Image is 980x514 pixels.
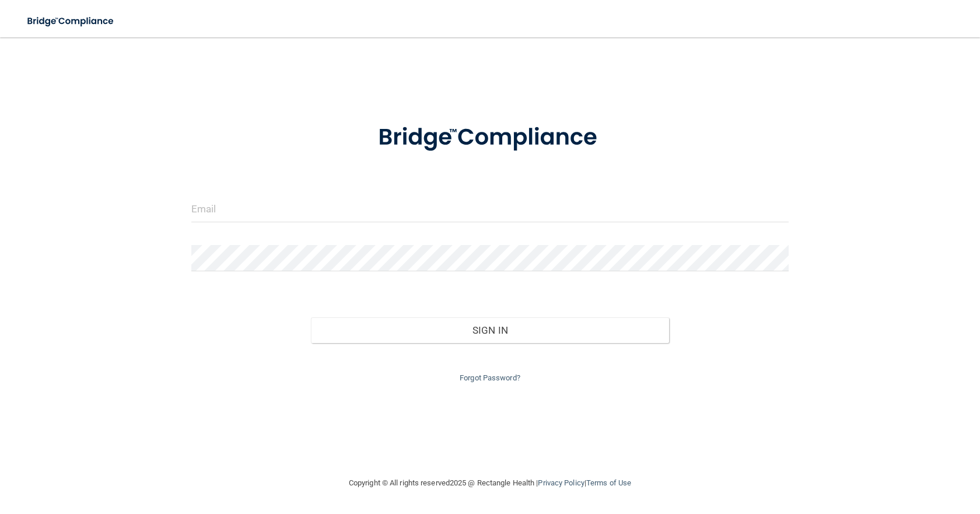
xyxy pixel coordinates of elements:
[277,464,703,502] div: Copyright © All rights reserved 2025 @ Rectangle Health | |
[586,478,631,487] a: Terms of Use
[354,107,626,168] img: bridge_compliance_login_screen.278c3ca4.svg
[460,373,520,382] a: Forgot Password?
[191,196,789,222] input: Email
[311,317,669,343] button: Sign In
[17,9,125,33] img: bridge_compliance_login_screen.278c3ca4.svg
[538,478,584,487] a: Privacy Policy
